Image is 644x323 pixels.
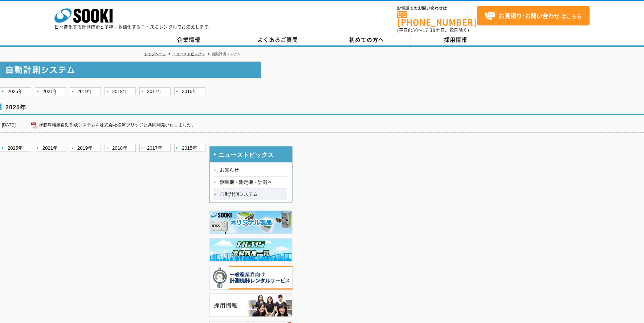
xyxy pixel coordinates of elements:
a: [PHONE_NUMBER] [397,11,477,26]
a: 2018年 [105,144,138,153]
strong: お見積り･お問い合わせ [499,11,560,20]
dt: [DATE] [2,117,16,129]
span: お電話でのお問い合わせは [397,6,477,11]
img: 採用情報 [209,293,293,317]
a: 2019年 [70,144,103,153]
a: NETIS登録商品 [209,255,293,261]
a: 測量機・測定機・計測器 [213,177,287,188]
a: 初めての方へ [322,35,411,45]
a: お知らせ [213,165,287,176]
a: ニューストピックス [209,146,293,162]
img: SOOKIオリジナル製品 [209,210,293,234]
a: 2017年 [139,87,172,96]
a: 2021年 [35,144,68,153]
a: トップページ [144,52,166,56]
a: ニューストピックス [172,52,205,56]
a: 2015年 [174,87,207,96]
a: よくあるご質問 [233,35,322,45]
a: 2015年 [174,144,207,153]
a: 自動計測システム [213,189,287,200]
a: SOOKIオリジナル製品 [209,227,293,233]
span: (平日 ～ 土日、祝日除く) [397,27,469,33]
a: 採用情報 [209,310,293,316]
span: はこちら [484,11,582,21]
a: 2021年 [35,87,68,96]
a: お見積り･お問い合わせはこちら [477,6,590,25]
span: 17:30 [423,27,436,33]
a: 2017年 [139,144,172,153]
a: 塗膜厚帳票自動作成システムを株式会社横河ブリッジと共同開発いたしました。 [39,122,196,128]
img: NETIS登録商品 [209,238,293,262]
span: 初めての方へ [349,36,384,44]
a: 2018年 [105,87,138,96]
a: 2019年 [70,87,103,96]
a: 企業情報 [144,35,233,45]
li: 自動計測システム [206,51,241,58]
a: 採用情報 [411,35,500,45]
p: 日々進化する計測技術と多種・多様化するニーズにレンタルでお応えします。 [54,25,213,29]
span: 8:50 [408,27,418,33]
a: 一般産業界向け 計測機器レンタルサービス アイ・ソーキ [209,283,293,288]
img: 一般産業界向け 計測機器レンタルサービス アイ・ソーキ [209,266,293,290]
